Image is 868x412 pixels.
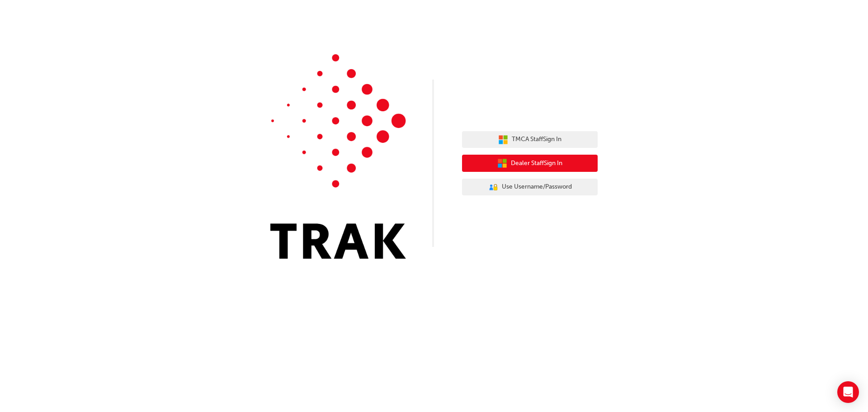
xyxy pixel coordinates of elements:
[511,158,562,169] span: Dealer Staff Sign In
[462,155,598,172] button: Dealer StaffSign In
[512,134,561,145] span: TMCA Staff Sign In
[837,381,859,403] div: Open Intercom Messenger
[502,182,572,192] span: Use Username/Password
[270,54,406,259] img: Trak
[462,179,598,196] button: Use Username/Password
[462,131,598,148] button: TMCA StaffSign In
